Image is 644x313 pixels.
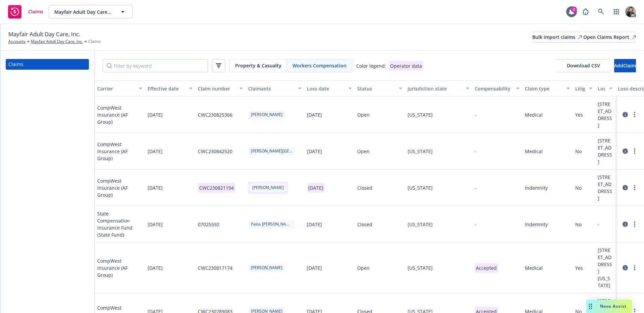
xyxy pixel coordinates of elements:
div: Location [598,85,605,92]
button: Effective date [145,80,195,97]
span: Nova Assist [600,303,627,309]
div: Open Claims Report [583,32,636,42]
button: Compensability [472,80,522,97]
div: Closed [357,184,372,191]
div: Status [357,85,395,92]
div: No [575,184,582,191]
span: Mayfair Adult Day Care, Inc. [54,8,112,15]
div: Indemnity [525,221,548,228]
span: [DATE] [148,148,163,155]
div: Medical [525,111,543,118]
div: CWC230825366 [198,111,232,118]
div: Open [357,111,370,118]
a: Switch app [610,5,623,18]
span: Claims [88,39,101,45]
div: Closed [357,221,372,228]
button: Carrier [95,80,145,97]
span: Workers Compensation [292,62,346,69]
div: Loss date [307,85,344,92]
span: Property & Casualty [235,62,281,69]
a: more [631,220,639,228]
div: Drag to move [586,300,595,313]
p: Accepted [475,263,498,273]
div: - [475,148,476,155]
div: Carrier [97,85,135,92]
span: Claims [28,9,43,14]
div: Litigated [575,85,585,92]
div: Claim type [525,85,562,92]
a: Mayfair Adult Day Care, Inc. [31,39,83,45]
div: [STREET_ADDRESS][US_STATE] [598,247,612,289]
div: [STREET_ADDRESS] [598,174,612,202]
span: Palos [PERSON_NAME] [251,221,292,227]
div: [DATE] [307,264,322,271]
span: Add Claim [614,62,636,69]
span: State Compensation Insurance Fund (State Fund) [97,210,142,238]
div: [STREET_ADDRESS] [598,101,612,129]
p: CWC230821194 [198,183,235,193]
button: AddClaim [614,59,636,72]
div: Yes [575,264,583,271]
span: [PERSON_NAME][GEOGRAPHIC_DATA] [251,148,292,154]
img: photo [625,6,636,17]
span: CompWest Insurance (AF Group) [97,177,142,198]
div: 07025592 [198,221,219,228]
button: Status [355,80,405,97]
span: Download CSV [567,62,600,69]
div: Compensability [475,85,512,92]
span: [DATE] [307,183,325,193]
span: [DATE] [148,221,163,228]
div: Operator data [389,61,423,71]
div: Claim number [198,85,235,92]
a: more [631,147,639,155]
div: Claimants [248,85,294,92]
span: CompWest Insurance (AF Group) [97,104,142,125]
div: [US_STATE] [408,148,433,155]
div: Claims [8,59,23,70]
div: [US_STATE] [408,221,433,228]
div: [DATE] [307,111,322,118]
div: No [575,148,582,155]
span: [PERSON_NAME] [251,112,282,118]
div: - [598,221,599,228]
div: No [575,221,582,228]
div: - [475,221,476,228]
span: [DATE] [148,264,163,271]
div: [US_STATE] [408,184,433,191]
input: Filter by keyword [103,59,208,72]
button: Litigated [573,80,595,97]
button: Mayfair Adult Day Care, Inc. [49,5,132,18]
div: Color legend: [356,62,386,69]
div: - [475,111,476,118]
div: Open [357,264,370,271]
button: Download CSV [556,59,610,72]
div: Effective date [148,85,185,92]
span: [DATE] [148,111,163,118]
div: - [475,184,476,191]
button: Claim number [195,80,246,97]
span: [PERSON_NAME] [248,182,288,194]
span: [PERSON_NAME] [251,265,282,271]
span: CompWest Insurance (AF Group) [97,257,142,278]
button: Claimants [246,80,304,97]
span: Mayfair Adult Day Care, Inc. [8,30,80,39]
div: CWC230817174 [198,264,232,271]
a: Accounts [8,39,25,45]
span: [PERSON_NAME] [252,185,284,191]
button: Claim type [522,80,573,97]
div: Indemnity [525,184,548,191]
div: Yes [575,111,583,118]
a: more [631,264,639,272]
span: [DATE] [148,184,163,191]
div: 2 [571,6,577,12]
div: Bulk import claims [532,32,582,42]
div: Jurisdiction state [408,85,462,92]
a: more [631,184,639,192]
span: CompWest Insurance (AF Group) [97,141,142,162]
a: more [631,111,639,119]
div: [US_STATE] [408,111,433,118]
div: [DATE] [307,221,322,228]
